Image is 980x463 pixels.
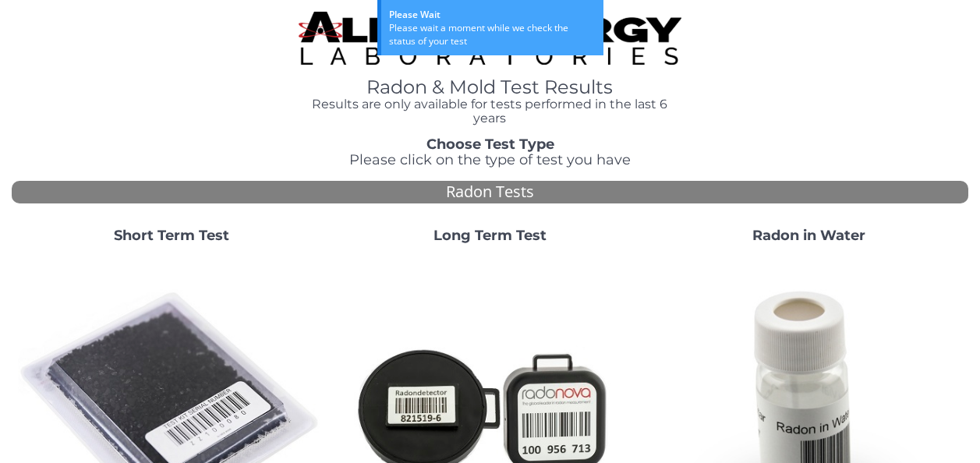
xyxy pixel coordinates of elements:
strong: Long Term Test [433,227,547,244]
strong: Radon in Water [752,227,865,244]
div: Please wait a moment while we check the status of your test [389,21,596,48]
div: Please Wait [389,8,596,21]
span: Please click on the type of test you have [349,151,631,168]
strong: Short Term Test [114,227,229,244]
div: Radon Tests [12,181,968,203]
strong: Choose Test Type [426,136,554,153]
h4: Results are only available for tests performed in the last 6 years [299,97,681,125]
h1: Radon & Mold Test Results [299,77,681,97]
img: TightCrop.jpg [299,12,681,65]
